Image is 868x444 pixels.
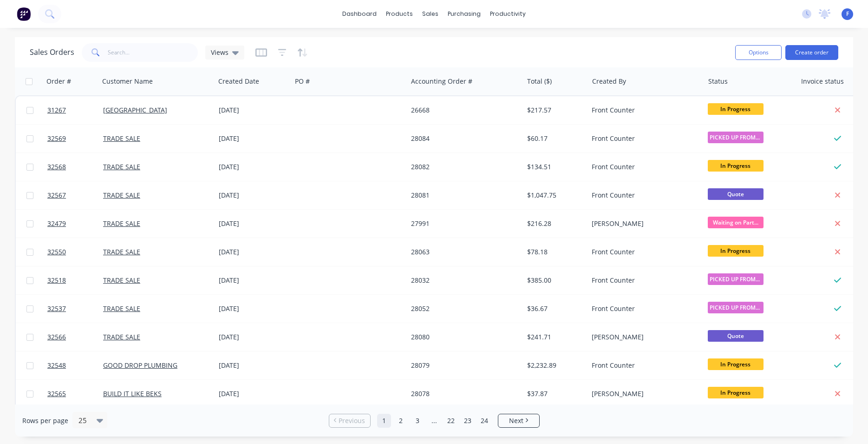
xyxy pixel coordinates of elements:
div: $134.51 [527,162,581,172]
div: 27991 [411,219,514,228]
span: Rows per page [22,416,68,425]
span: 32518 [47,276,66,285]
div: Front Counter [592,247,695,257]
a: TRADE SALE [103,276,140,285]
div: $217.57 [527,106,581,115]
div: $1,047.75 [527,191,581,200]
a: TRADE SALE [103,247,140,256]
a: 32518 [47,266,103,294]
div: Customer Name [102,77,153,86]
a: Jump forward [427,414,441,428]
span: In Progress [708,358,764,370]
span: Next [509,416,523,425]
span: 32569 [47,134,66,143]
span: 32567 [47,191,66,200]
a: Page 2 [394,414,408,428]
div: $2,232.89 [527,361,581,370]
span: Previous [339,416,365,425]
span: PICKED UP FROM ... [708,273,764,285]
div: $241.71 [527,332,581,342]
div: Front Counter [592,162,695,172]
div: Order # [46,77,71,86]
div: Front Counter [592,276,695,285]
div: 28078 [411,389,514,398]
a: 32566 [47,323,103,351]
div: [DATE] [219,219,288,228]
div: $216.28 [527,219,581,228]
a: TRADE SALE [103,134,140,143]
div: Front Counter [592,106,695,115]
a: Next page [498,416,539,425]
div: Front Counter [592,304,695,313]
a: 32567 [47,181,103,209]
a: TRADE SALE [103,304,140,313]
div: [DATE] [219,191,288,200]
div: products [381,7,418,21]
span: 32566 [47,332,66,342]
span: 32479 [47,219,66,228]
a: BUILD IT LIKE BEKS [103,389,162,398]
div: Invoice status [801,77,844,86]
div: purchasing [443,7,485,21]
a: Page 3 [411,414,424,428]
ul: Pagination [325,414,543,428]
span: Waiting on Part... [708,217,764,228]
span: In Progress [708,387,764,398]
div: [PERSON_NAME] [592,332,695,342]
button: Create order [785,45,838,60]
div: Status [708,77,728,86]
div: 28084 [411,134,514,143]
span: 31267 [47,106,66,115]
a: 32565 [47,380,103,408]
span: Views [211,47,228,57]
div: 28081 [411,191,514,200]
div: $78.18 [527,247,581,257]
span: PICKED UP FROM ... [708,132,764,143]
div: [PERSON_NAME] [592,389,695,398]
button: Options [735,45,782,60]
a: Page 22 [444,414,458,428]
a: 32537 [47,295,103,323]
a: Page 24 [477,414,491,428]
span: In Progress [708,103,764,115]
a: TRADE SALE [103,191,140,199]
a: 31267 [47,96,103,124]
div: 28079 [411,361,514,370]
div: [DATE] [219,106,288,115]
div: [DATE] [219,162,288,172]
img: Factory [17,7,31,21]
a: Page 1 is your current page [377,414,391,428]
div: Front Counter [592,361,695,370]
a: [GEOGRAPHIC_DATA] [103,106,167,114]
div: [DATE] [219,361,288,370]
span: F [846,10,849,18]
span: 32550 [47,247,66,257]
div: Total ($) [527,77,552,86]
div: $385.00 [527,276,581,285]
span: 32565 [47,389,66,398]
input: Search... [108,43,198,62]
span: Quote [708,330,764,342]
a: Page 23 [461,414,475,428]
span: In Progress [708,245,764,257]
div: productivity [485,7,530,21]
span: Quote [708,188,764,200]
a: TRADE SALE [103,162,140,171]
span: 32537 [47,304,66,313]
a: GOOD DROP PLUMBING [103,361,177,370]
span: 32568 [47,162,66,172]
div: $60.17 [527,134,581,143]
div: [DATE] [219,304,288,313]
div: Created Date [218,77,259,86]
a: 32569 [47,125,103,152]
div: [PERSON_NAME] [592,219,695,228]
div: [DATE] [219,134,288,143]
div: Created By [592,77,626,86]
div: 28032 [411,276,514,285]
a: dashboard [338,7,381,21]
span: PICKED UP FROM ... [708,302,764,313]
a: 32550 [47,238,103,266]
div: Front Counter [592,191,695,200]
div: PO # [295,77,310,86]
div: $37.87 [527,389,581,398]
